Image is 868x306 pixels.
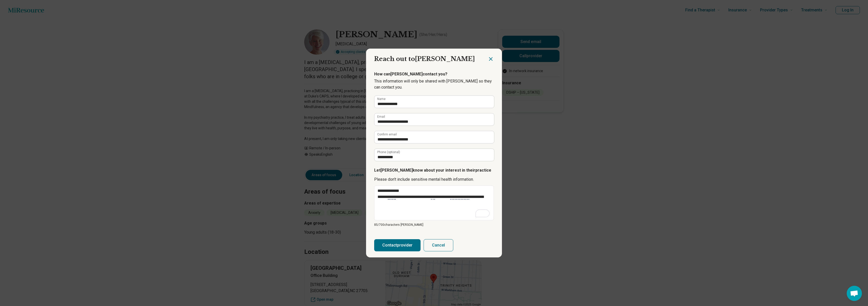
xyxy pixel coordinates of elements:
label: Name [377,97,386,100]
p: Please don’t include sensitive mental health information. [374,176,494,182]
label: Email [377,115,385,118]
textarea: To enrich screen reader interactions, please activate Accessibility in Grammarly extension settings [374,186,494,220]
p: How can [PERSON_NAME] contact you? [374,71,494,77]
p: This information will only be shared with [PERSON_NAME] so they can contact you. [374,78,494,90]
button: Contactprovider [374,239,421,251]
button: Cancel [424,239,453,251]
button: Close dialog [488,56,494,62]
span: Reach out to [PERSON_NAME] [374,55,475,63]
p: Let [PERSON_NAME] know about your interest in their practice [374,167,494,173]
label: Confirm email [377,133,397,136]
label: Phone (optional) [377,151,400,154]
p: 85/ 700 characters [PERSON_NAME] [374,222,494,227]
